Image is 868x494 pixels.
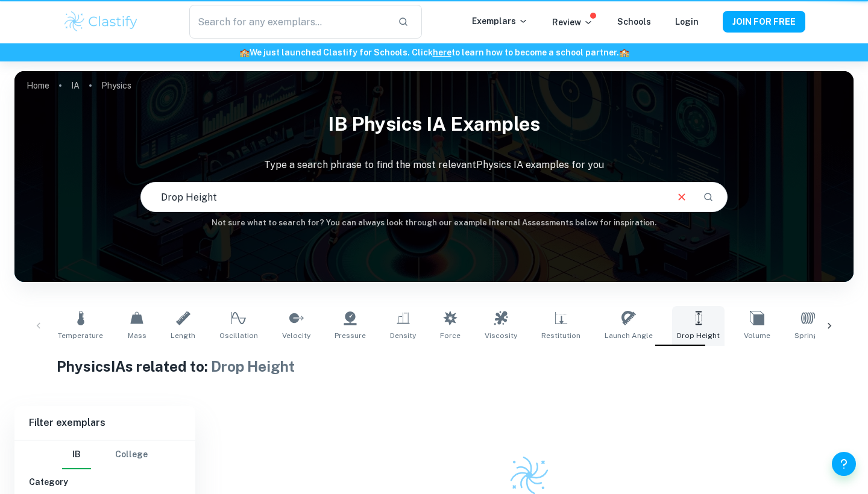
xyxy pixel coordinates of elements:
span: Drop Height [677,330,720,341]
div: Filter type choice [62,440,148,469]
span: Drop Height [211,358,295,375]
input: E.g. harmonic motion analysis, light diffraction experiments, sliding objects down a ramp... [141,180,665,214]
span: Density [390,330,416,341]
span: Viscosity [485,330,517,341]
span: Velocity [282,330,310,341]
span: 🏫 [619,48,629,57]
p: Exemplars [472,14,528,28]
a: Schools [617,17,651,27]
span: Temperature [58,330,103,341]
span: 🏫 [239,48,250,57]
button: College [115,440,148,469]
p: Review [552,16,593,29]
button: Clear [670,186,693,208]
button: Help and Feedback [832,452,856,476]
a: IA [71,77,80,94]
img: Clastify logo [63,10,139,34]
span: Mass [128,330,146,341]
span: Launch Angle [605,330,653,341]
span: Oscillation [219,330,258,341]
span: Force [440,330,461,341]
button: Search [698,187,719,207]
h6: Category [29,475,181,489]
span: Pressure [335,330,366,341]
h1: Physics IAs related to: [57,355,812,377]
span: Length [171,330,195,341]
a: Login [675,17,699,27]
a: here [433,48,451,57]
a: Home [27,77,49,94]
h6: Not sure what to search for? You can always look through our example Internal Assessments below f... [14,217,854,229]
h6: We just launched Clastify for Schools. Click to learn how to become a school partner. [2,46,866,59]
p: Type a search phrase to find the most relevant Physics IA examples for you [14,158,854,172]
button: JOIN FOR FREE [723,11,805,33]
h6: Filter exemplars [14,406,195,440]
button: IB [62,440,91,469]
span: Volume [744,330,770,341]
span: Restitution [541,330,580,341]
h1: IB Physics IA examples [14,105,854,143]
span: Springs [794,330,822,341]
input: Search for any exemplars... [189,5,388,39]
p: Physics [101,79,131,92]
